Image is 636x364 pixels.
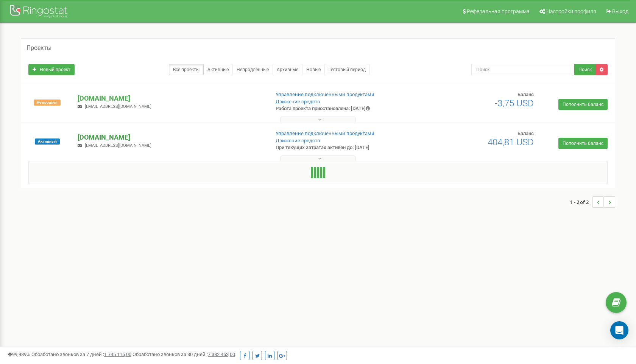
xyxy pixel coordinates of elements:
[78,132,263,142] p: [DOMAIN_NAME]
[26,45,51,51] h5: Проекты
[232,64,273,75] a: Непродленные
[495,98,534,109] span: -3,75 USD
[35,138,60,145] span: Активный
[518,92,534,97] span: Баланс
[574,64,596,75] button: Поиск
[546,8,596,14] span: Настройки профиля
[208,352,235,357] u: 7 382 453,00
[8,352,30,357] span: 99,989%
[570,196,592,208] span: 1 - 2 of 2
[273,64,302,75] a: Архивные
[276,92,374,97] a: Управление подключенными продуктами
[85,104,151,109] span: [EMAIL_ADDRESS][DOMAIN_NAME]
[169,64,204,75] a: Все проекты
[488,137,534,148] span: 404,81 USD
[302,64,325,75] a: Новые
[471,64,575,75] input: Поиск
[518,131,534,136] span: Баланс
[610,321,628,339] div: Open Intercom Messenger
[467,8,530,14] span: Реферальная программа
[558,99,608,110] a: Пополнить баланс
[276,144,412,151] p: При текущих затратах активен до: [DATE]
[85,143,151,148] span: [EMAIL_ADDRESS][DOMAIN_NAME]
[558,138,608,149] a: Пополнить баланс
[570,189,615,215] nav: ...
[612,8,628,14] span: Выход
[203,64,233,75] a: Активные
[78,93,263,103] p: [DOMAIN_NAME]
[34,100,61,106] span: Не продлен
[276,138,320,143] a: Движение средств
[276,99,320,104] a: Движение средств
[28,64,75,75] a: Новый проект
[31,352,131,357] span: Обработано звонков за 7 дней :
[132,352,235,357] span: Обработано звонков за 30 дней :
[104,352,131,357] u: 1 745 115,00
[276,105,412,112] p: Работа проекта приостановлена: [DATE]
[324,64,370,75] a: Тестовый период
[276,131,374,136] a: Управление подключенными продуктами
